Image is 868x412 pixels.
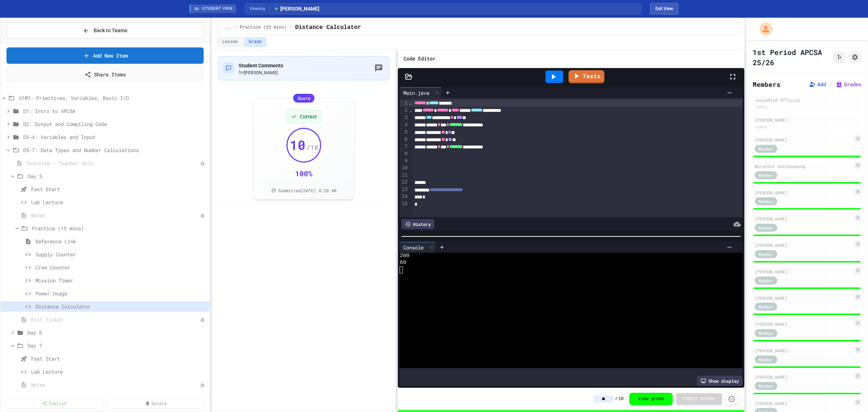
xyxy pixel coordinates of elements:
span: Lab Lecture [31,368,207,375]
div: [PERSON_NAME] [755,215,853,222]
div: [PERSON_NAME] [755,321,853,327]
span: Member [758,330,774,336]
span: D2: Output and Compiling Code [23,120,207,128]
button: Click to see fork details [833,51,846,64]
span: / [615,396,617,402]
button: Exit student view [650,3,678,14]
div: Unpublished [200,161,205,166]
div: 100 % [295,168,312,178]
span: Distance Calculator [295,23,361,32]
span: / [290,25,292,30]
span: Day 5 [27,172,207,180]
div: JuiceMind Official [755,97,859,103]
span: Overview - Teacher Only [27,159,200,167]
div: Console [400,242,436,253]
iframe: chat widget [808,352,861,382]
div: 2 [400,107,409,114]
div: Show display [697,376,743,386]
div: 10 [400,164,409,172]
span: Supply Counter [35,251,207,258]
span: Fast Start [31,355,207,362]
span: [PERSON_NAME] [244,70,278,75]
div: History [401,219,434,229]
div: Unpublished [200,382,205,387]
div: 5 [400,129,409,136]
div: Score [293,94,315,102]
span: Fast Start [31,185,207,193]
span: 60 [400,260,406,266]
span: Member [758,356,774,363]
button: Assignment Settings [848,51,861,64]
div: Unpublished [200,213,205,218]
span: [PERSON_NAME] [274,5,319,13]
button: Submit Answer [676,393,722,405]
span: / [234,25,237,30]
div: [PERSON_NAME] [755,136,853,143]
div: 4 [400,121,409,129]
div: Console [400,244,427,251]
div: 12 [400,178,409,186]
span: D1: Intro to APCSA [23,107,207,115]
span: Crew Counter [35,264,207,271]
div: [PERSON_NAME] [755,374,853,380]
div: [PERSON_NAME] [755,295,853,301]
h2: Members [753,79,780,89]
span: Notes [31,211,200,219]
span: / 10 [306,142,318,152]
span: Member [758,303,774,310]
span: Member [758,172,774,178]
div: 13 [400,186,409,193]
div: 7 [400,143,409,150]
button: Back to Teams [7,23,204,38]
div: [PERSON_NAME] [755,400,853,407]
span: Notes [31,381,200,388]
div: [PERSON_NAME] [755,242,853,248]
span: 200 [400,253,409,260]
div: [PERSON_NAME] [755,268,853,275]
span: Fold line [409,100,412,106]
span: Day 7 [27,342,207,349]
div: for [239,70,283,76]
span: U1M1: Primitives, Variables, Basic I/O [19,94,207,102]
span: D5-7: Data Types and Number Calculations [23,146,207,154]
button: Add [809,81,826,88]
span: | [829,80,833,89]
a: Add New Item [7,47,204,64]
span: Submit Answer [682,396,716,402]
a: Publish [5,398,104,408]
span: D3-4: Variables and Input [23,133,207,141]
span: Member [758,383,774,389]
div: 3 [400,114,409,121]
button: Grades [835,81,861,88]
div: Main.java [400,87,442,98]
span: Back to Teams [94,27,127,34]
div: 11 [400,172,409,179]
a: Delete [107,398,205,408]
div: Main.java [400,89,433,97]
a: Tests [569,70,604,83]
h1: 1st Period APCSA 25/26 [753,47,830,67]
span: Exit Ticket [31,316,200,323]
div: Admin [755,104,769,110]
button: Force resubmission of student's answer (Admin only) [725,392,739,406]
button: View grade [629,393,673,405]
span: Practice (15 mins) [32,224,207,232]
div: [PERSON_NAME] [755,117,859,123]
span: Reference Link [35,237,207,245]
span: Member [758,224,774,231]
div: 14 [400,193,409,200]
span: Lab Lecture [31,198,207,206]
button: Lesson [217,37,242,47]
span: Fold line [409,107,412,113]
button: Grade [244,37,266,47]
span: Mission Timer [35,277,207,284]
span: Student Comments [239,63,283,68]
div: My Account [752,21,774,37]
span: ... [224,25,231,30]
span: Member [758,277,774,284]
span: Member [758,251,774,257]
div: 9 [400,157,409,165]
span: Submitted [DATE] 8:28 AM [278,188,336,193]
span: Day 6 [27,329,207,336]
div: 15 [400,200,409,207]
